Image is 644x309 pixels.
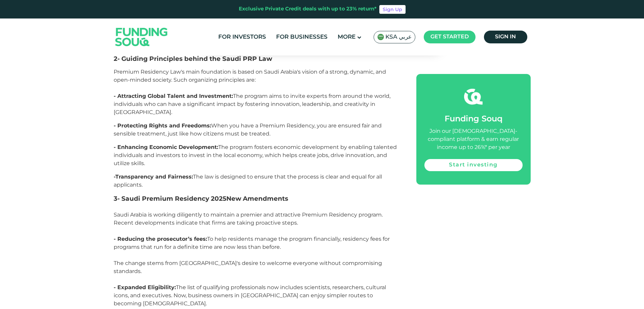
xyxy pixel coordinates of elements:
[464,87,483,106] img: fsicon
[114,144,218,150] strong: - Enhancing Economic Development:
[114,173,193,180] strong: -Transparency and Fairness:
[338,34,355,40] span: More
[424,127,523,152] div: Join our [DEMOGRAPHIC_DATA]-compliant platform & earn regular income up to 26%* per year
[430,34,469,39] span: Get started
[379,5,406,14] a: Sign Up
[114,195,226,202] span: 3- Saudi Premium Residency 2025
[114,236,207,242] strong: - Reducing the prosecutor’s fees:
[217,32,268,43] a: For Investors
[114,69,386,83] span: Premium Residency Law's main foundation is based on Saudi Arabia's vision of a strong, dynamic, a...
[114,173,382,188] span: The law is designed to ensure that the process is clear and equal for all applicants.
[114,93,233,99] strong: - Attracting Global Talent and Investment:
[114,55,272,63] strong: 2- Guiding Principles behind the Saudi PRP Law
[274,32,329,43] a: For Businesses
[424,159,523,171] a: Start investing
[239,5,377,13] div: Exclusive Private Credit deals with up to 23% return*
[114,211,401,227] p: Saudi Arabia is working diligently to maintain a premier and attractive Premium Residency program...
[114,122,382,137] span: When you have a Premium Residency, you are ensured fair and sensible treatment, just like how cit...
[114,93,390,115] span: The program aims to invite experts from around the world, individuals who can have a significant ...
[114,144,397,166] span: The program fosters economic development by enabling talented individuals and investors to invest...
[109,20,175,54] img: Logo
[495,34,516,39] span: Sign in
[385,33,412,41] span: KSA عربي
[114,122,211,129] strong: - Protecting Rights and Freedoms:
[377,34,384,40] img: SA Flag
[114,284,176,291] strong: - Expanded Eligibility:
[484,31,527,43] a: Sign in
[226,195,288,202] span: New Amendments
[445,115,502,123] span: Funding Souq
[114,235,401,283] p: To help residents manage the program financially, residency fees for programs that run for a defi...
